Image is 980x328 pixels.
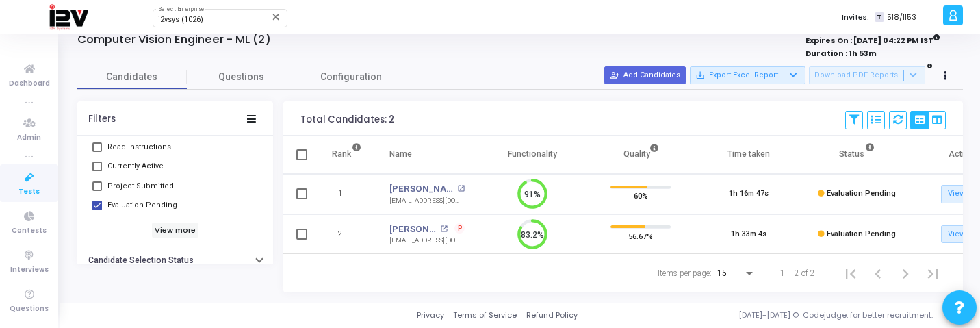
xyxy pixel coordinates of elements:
[9,78,50,90] span: Dashboard
[158,15,203,24] span: i2vsys (1026)
[910,111,946,129] div: View Options
[526,310,578,321] a: Refund Policy
[842,12,869,23] label: Invites:
[803,136,911,174] th: Status
[389,147,412,162] div: Name
[18,186,40,198] span: Tests
[107,197,177,214] span: Evaluation Pending
[727,147,770,162] div: Time taken
[695,71,705,80] mat-icon: save_alt
[88,255,194,266] h6: Candidate Selection Status
[271,12,282,23] mat-icon: Clear
[875,12,884,23] span: T
[717,268,727,278] span: 15
[300,114,394,125] div: Total Candidates: 2
[731,229,766,240] div: 1h 33m 4s
[49,3,88,31] img: logo
[320,70,382,84] span: Configuration
[827,229,896,238] span: Evaluation Pending
[318,136,376,174] th: Rank
[152,223,199,238] h6: View more
[77,250,273,271] button: Candidate Selection Status
[88,114,116,125] div: Filters
[77,33,271,47] h4: Computer Vision Engineer - ML (2)
[864,260,892,287] button: Previous page
[12,225,47,237] span: Contests
[805,48,877,59] strong: Duration : 1h 53m
[107,139,171,155] span: Read Instructions
[417,310,444,321] a: Privacy
[10,264,49,276] span: Interviews
[440,225,448,233] mat-icon: open_in_new
[10,303,49,315] span: Questions
[318,174,376,214] td: 1
[729,188,769,200] div: 1h 16m 47s
[610,71,619,80] mat-icon: person_add_alt
[107,158,164,175] span: Currently Active
[457,185,465,192] mat-icon: open_in_new
[717,269,756,279] mat-select: Items per page:
[919,260,946,287] button: Last page
[604,66,686,84] button: Add Candidates
[628,229,653,242] span: 56.67%
[658,267,712,279] div: Items per page:
[389,236,465,246] div: [EMAIL_ADDRESS][DOMAIN_NAME]
[453,310,517,321] a: Terms of Service
[187,70,296,84] span: Questions
[827,189,896,198] span: Evaluation Pending
[318,214,376,255] td: 2
[805,31,940,47] strong: Expires On : [DATE] 04:22 PM IST
[634,189,648,203] span: 60%
[586,136,695,174] th: Quality
[892,260,919,287] button: Next page
[77,70,187,84] span: Candidates
[690,66,805,84] button: Export Excel Report
[17,132,41,144] span: Admin
[389,196,465,206] div: [EMAIL_ADDRESS][DOMAIN_NAME]
[809,66,925,84] button: Download PDF Reports
[887,12,916,23] span: 518/1153
[107,178,174,194] span: Project Submitted
[389,223,437,236] a: [PERSON_NAME]
[478,136,586,174] th: Functionality
[458,223,463,234] span: P
[837,260,864,287] button: First page
[780,267,815,279] div: 1 – 2 of 2
[389,182,454,196] a: [PERSON_NAME]
[578,310,963,321] div: [DATE]-[DATE] © Codejudge, for better recruitment.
